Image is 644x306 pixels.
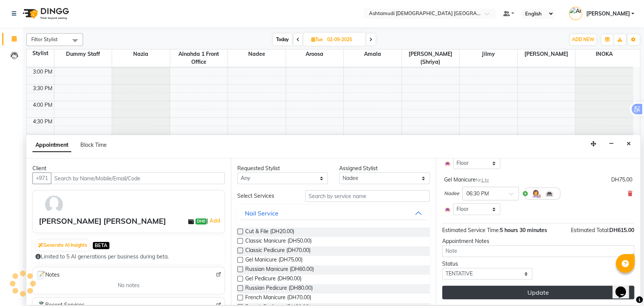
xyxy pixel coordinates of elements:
[80,141,107,148] span: Block Time
[481,177,489,183] span: 1 hr
[245,294,311,303] span: French Manicure (DH70.00)
[442,237,634,245] div: Appointment Notes
[612,276,636,298] iframe: chat widget
[237,165,328,172] div: Requested Stylist
[586,10,630,18] span: [PERSON_NAME]
[518,49,575,59] span: [PERSON_NAME]
[228,49,286,59] span: Nadee
[35,253,222,261] div: Limited to 5 AI generations per business during beta.
[31,118,54,126] div: 4:30 PM
[286,49,344,59] span: Aroosa
[32,165,225,172] div: Client
[325,34,363,45] input: 2025-09-02
[39,215,166,227] div: [PERSON_NAME] [PERSON_NAME]
[245,209,278,218] div: Nail Service
[19,3,71,24] img: logo
[207,216,221,225] span: |
[344,49,401,59] span: Amala
[245,237,312,246] span: Classic Manicure (DH50.00)
[569,7,582,20] img: Anila Thomas
[112,49,170,59] span: Nazia
[305,190,430,202] input: Search by service name
[54,49,112,59] span: Dummy Staff
[32,138,71,152] span: Appointment
[442,227,500,234] span: Estimated Service Time:
[575,49,633,59] span: INOKA
[545,189,554,198] img: Interior.png
[531,189,540,198] img: Hairdresser.png
[232,192,300,200] div: Select Services
[31,36,58,42] span: Filter Stylist
[27,49,54,57] div: Stylist
[245,256,303,265] span: Gel Manicure (DH75.00)
[118,281,140,289] span: No notes
[195,218,207,225] span: DH0
[245,265,314,275] span: Russian Manicure (DH60.00)
[444,190,459,197] span: Nadee
[273,34,292,45] span: Today
[609,227,634,234] span: DH615.00
[572,37,594,42] span: ADD NEW
[36,270,60,280] span: Notes
[500,227,547,234] span: 5 hours 30 minutes
[245,284,313,294] span: Russian Pedicure (DH80.00)
[43,194,65,215] img: avatar
[208,216,221,225] a: Add
[570,34,596,45] button: ADD NEW
[309,37,325,42] span: Tue
[444,160,451,167] img: Interior.png
[36,240,89,251] button: Generate AI Insights
[240,206,426,220] button: Nail Service
[31,101,54,109] div: 4:00 PM
[31,68,54,76] div: 3:00 PM
[245,246,310,256] span: Classic Pedicure (DH70.00)
[442,260,533,268] div: Status
[32,172,51,184] button: +971
[444,176,489,184] div: Gel Manicure
[571,227,609,234] span: Estimated Total:
[444,206,451,213] img: Interior.png
[245,275,301,284] span: Gel Pedicure (DH90.00)
[93,242,109,249] span: BETA
[51,172,225,184] input: Search by Name/Mobile/Email/Code
[442,286,634,299] button: Update
[245,228,294,237] span: Cut & File (DH20.00)
[611,176,632,184] div: DH75.00
[476,177,489,183] small: for
[339,165,430,172] div: Assigned Stylist
[31,134,54,142] div: 5:00 PM
[31,85,54,92] div: 3:30 PM
[402,49,460,67] span: [PERSON_NAME] (Shriya)
[170,49,228,67] span: Alnahda 1 front office
[460,49,517,59] span: Jilmy
[623,138,634,150] button: Close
